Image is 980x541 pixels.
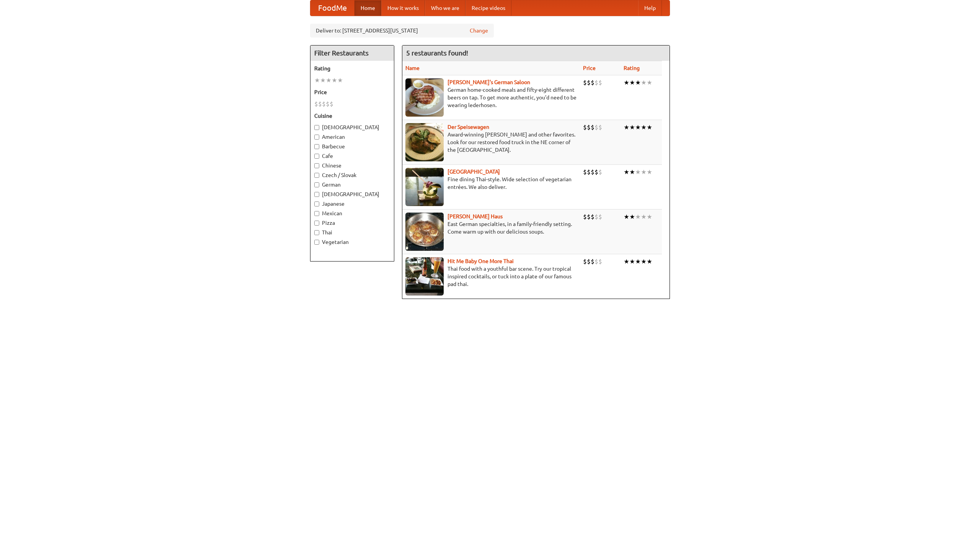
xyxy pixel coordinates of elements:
li: $ [598,257,602,266]
li: $ [598,123,602,132]
p: Award-winning [PERSON_NAME] and other favorites. Look for our restored food truck in the NE corne... [405,131,577,154]
li: $ [598,168,602,176]
input: Thai [314,230,319,235]
img: esthers.jpg [405,78,444,117]
a: FoodMe [310,0,354,16]
label: German [314,181,390,188]
input: Pizza [314,221,319,226]
label: Czech / Slovak [314,171,390,179]
li: $ [314,100,318,108]
li: ★ [641,213,647,221]
li: $ [598,213,602,221]
li: $ [591,168,595,176]
li: $ [587,213,591,221]
input: Vegetarian [314,240,319,245]
p: Fine dining Thai-style. Wide selection of vegetarian entrées. We also deliver. [405,175,577,191]
label: American [314,133,390,141]
li: ★ [629,257,635,266]
li: ★ [647,123,652,132]
label: Chinese [314,162,390,169]
h5: Cuisine [314,112,390,120]
a: [PERSON_NAME]'s German Saloon [448,79,530,85]
li: $ [595,123,598,132]
li: ★ [647,213,652,221]
label: Pizza [314,219,390,227]
a: Der Speisewagen [448,124,489,130]
li: $ [595,78,598,87]
h5: Price [314,88,390,96]
a: Price [583,65,596,71]
li: ★ [332,76,337,84]
label: Vegetarian [314,238,390,246]
li: ★ [629,78,635,87]
li: $ [595,257,598,266]
li: ★ [629,213,635,221]
li: ★ [641,168,647,176]
li: ★ [641,123,647,132]
a: [PERSON_NAME] Haus [448,213,503,219]
li: ★ [635,213,641,221]
li: $ [583,213,587,221]
li: $ [583,123,587,132]
li: $ [583,257,587,266]
li: ★ [641,257,647,266]
li: ★ [624,213,629,221]
h4: Filter Restaurants [310,45,394,61]
li: $ [595,213,598,221]
li: $ [318,100,322,108]
li: ★ [314,76,320,84]
p: German home-cooked meals and fifty-eight different beers on tap. To get more authentic, you'd nee... [405,86,577,109]
img: kohlhaus.jpg [405,213,444,251]
input: Cafe [314,154,319,159]
li: ★ [641,78,647,87]
label: Cafe [314,152,390,160]
li: ★ [624,123,629,132]
li: $ [598,78,602,87]
input: Czech / Slovak [314,173,319,178]
div: Deliver to: [STREET_ADDRESS][US_STATE] [310,24,494,37]
a: Name [405,65,420,71]
a: How it works [381,0,425,16]
label: Japanese [314,200,390,208]
li: $ [326,100,330,108]
a: [GEOGRAPHIC_DATA] [448,169,500,175]
li: ★ [647,168,652,176]
li: $ [330,100,333,108]
p: East German specialties, in a family-friendly setting. Come warm up with our delicious soups. [405,220,577,236]
li: ★ [647,257,652,266]
li: $ [591,78,595,87]
ng-pluralize: 5 restaurants found! [406,49,468,57]
li: $ [587,168,591,176]
input: Mexican [314,211,319,216]
img: speisewagen.jpg [405,123,444,161]
label: Barbecue [314,143,390,150]
img: satay.jpg [405,168,444,206]
a: Home [354,0,381,16]
li: $ [583,168,587,176]
li: ★ [320,76,326,84]
li: $ [587,257,591,266]
label: Mexican [314,210,390,217]
li: $ [591,257,595,266]
a: Hit Me Baby One More Thai [448,258,514,264]
input: Japanese [314,201,319,206]
a: Who we are [425,0,465,16]
input: [DEMOGRAPHIC_DATA] [314,125,319,130]
li: ★ [624,168,629,176]
li: $ [595,168,598,176]
li: ★ [635,168,641,176]
input: Barbecue [314,144,319,149]
a: Change [470,27,488,34]
li: ★ [624,257,629,266]
li: $ [587,78,591,87]
p: Thai food with a youthful bar scene. Try our tropical inspired cocktails, or tuck into a plate of... [405,265,577,288]
li: ★ [624,78,629,87]
li: ★ [635,257,641,266]
li: ★ [635,123,641,132]
input: Chinese [314,163,319,168]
